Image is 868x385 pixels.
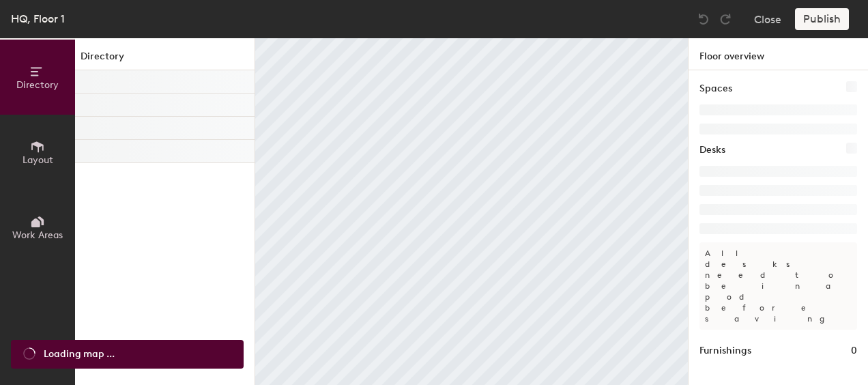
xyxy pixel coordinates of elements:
[754,8,781,30] button: Close
[699,81,732,96] h1: Spaces
[689,38,868,70] h1: Floor overview
[699,343,751,358] h1: Furnishings
[11,10,65,27] div: HQ, Floor 1
[697,12,710,26] img: Undo
[44,347,115,362] span: Loading map ...
[699,143,725,158] h1: Desks
[75,49,255,70] h1: Directory
[719,12,732,26] img: Redo
[255,38,688,385] canvas: Map
[12,229,63,241] span: Work Areas
[16,79,59,91] span: Directory
[851,343,857,358] h1: 0
[699,242,857,330] p: All desks need to be in a pod before saving
[23,154,53,166] span: Layout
